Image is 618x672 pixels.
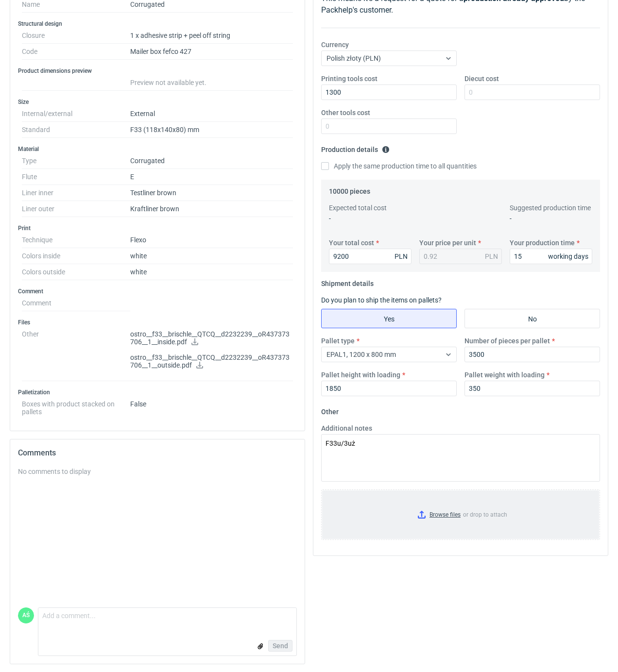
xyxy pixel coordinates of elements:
[321,434,600,482] textarea: F33u/3uż
[22,201,130,217] dt: Liner outer
[419,238,476,248] label: Your price per unit
[130,169,293,185] dd: E
[395,252,408,261] div: PLN
[130,106,293,122] dd: External
[321,118,457,134] input: 0
[321,74,378,84] label: Printing tools cost
[18,224,297,232] h3: Print
[18,467,297,476] div: No comments to display
[326,351,396,358] span: EPAL1, 1200 x 800 mm
[18,20,297,28] h3: Structural design
[18,607,34,623] div: Adrian Świerżewski
[130,185,293,201] dd: Testliner brown
[22,169,130,185] dt: Flute
[22,232,130,248] dt: Technique
[130,330,293,347] p: ostro__f33__brischle__QTCQ__d2232239__oR437373706__1__inside.pdf
[510,214,592,223] p: -
[326,54,381,62] span: Polish złoty (PLN)
[130,264,293,280] dd: white
[321,370,400,380] label: Pallet height with loading
[321,336,355,346] label: Pallet type
[329,214,412,223] p: -
[130,153,293,169] dd: Corrugated
[18,287,297,295] h3: Comment
[464,381,600,396] input: 0
[464,84,600,100] input: 0
[321,40,349,50] label: Currency
[22,28,130,44] dt: Closure
[130,79,206,86] span: Preview not available yet.
[22,44,130,60] dt: Code
[268,640,292,652] button: Send
[321,161,477,171] label: Apply the same production time to all quantities
[321,276,374,287] legend: Shipment details
[18,98,297,106] h3: Size
[322,490,600,539] label: or drop to attach
[510,249,592,264] input: 0
[18,388,297,396] h3: Palletization
[22,396,130,416] dt: Boxes with product stacked on pallets
[329,249,412,264] input: 0
[321,84,457,100] input: 0
[18,447,297,459] h2: Comments
[22,295,130,311] dt: Comment
[273,642,288,649] span: Send
[329,238,374,248] label: Your total cost
[22,185,130,201] dt: Liner inner
[321,142,390,153] legend: Production details
[22,326,130,381] dt: Other
[130,201,293,217] dd: Kraftliner brown
[130,396,293,416] dd: False
[22,153,130,169] dt: Type
[321,309,457,328] label: Yes
[130,44,293,60] dd: Mailer box fefco 427
[485,252,498,261] div: PLN
[321,296,442,304] label: Do you plan to ship the items on pallets?
[22,264,130,280] dt: Colors outside
[464,74,499,84] label: Diecut cost
[321,108,370,118] label: Other tools cost
[130,248,293,264] dd: white
[510,238,575,248] label: Your production time
[464,370,545,380] label: Pallet weight with loading
[22,106,130,122] dt: Internal/external
[18,67,297,75] h3: Product dimensions preview
[510,203,591,213] label: Suggested production time
[464,309,600,328] label: No
[321,404,339,416] legend: Other
[130,28,293,44] dd: 1 x adhesive strip + peel off string
[18,607,34,623] figcaption: AŚ
[464,336,550,346] label: Number of pieces per pallet
[130,232,293,248] dd: Flexo
[321,423,372,433] label: Additional notes
[130,353,293,370] p: ostro__f33__brischle__QTCQ__d2232239__oR437373706__1__outside.pdf
[329,203,387,213] label: Expected total cost
[22,122,130,138] dt: Standard
[22,248,130,264] dt: Colors inside
[464,347,600,362] input: 0
[18,145,297,153] h3: Material
[548,252,588,261] div: working days
[329,184,370,195] legend: 10000 pieces
[130,122,293,138] dd: F33 (118x140x80) mm
[18,319,297,326] h3: Files
[321,381,457,396] input: 0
